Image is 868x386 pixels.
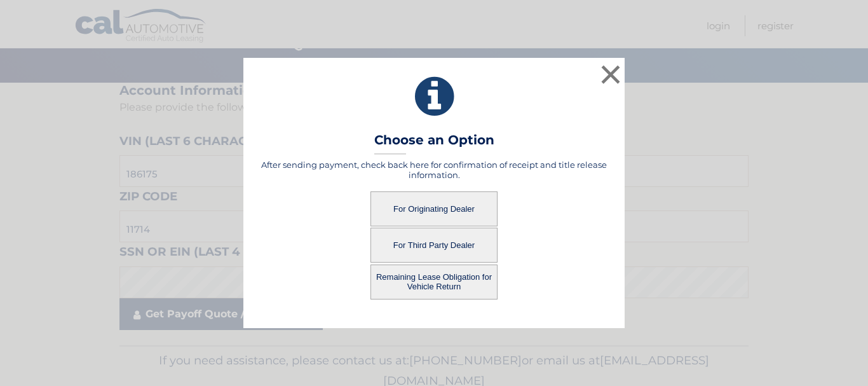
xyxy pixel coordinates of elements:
[374,132,494,155] h3: Choose an Option
[370,191,498,226] button: For Originating Dealer
[370,265,498,300] button: Remaining Lease Obligation for Vehicle Return
[598,62,623,87] button: ×
[370,228,498,263] button: For Third Party Dealer
[259,160,609,180] h5: After sending payment, check back here for confirmation of receipt and title release information.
